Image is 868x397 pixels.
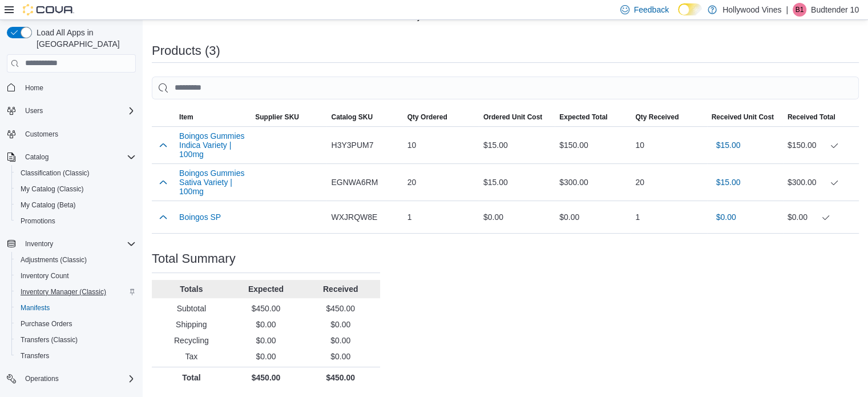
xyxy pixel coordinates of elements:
[631,134,706,157] div: 10
[16,166,94,180] a: Classification (Classic)
[156,319,227,330] p: Shipping
[631,171,706,194] div: 20
[2,126,140,142] button: Customers
[555,108,631,126] button: Expected Total
[25,130,58,139] span: Customers
[156,372,227,383] p: Total
[21,372,63,386] button: Operations
[331,210,377,224] span: WXJRQW8E
[21,303,50,312] span: Manifests
[631,206,706,228] div: 1
[712,206,741,228] button: $0.00
[16,182,136,196] span: My Catalog (Classic)
[555,134,631,157] div: $150.00
[16,349,54,363] a: Transfers
[25,374,59,383] span: Operations
[2,236,140,252] button: Inventory
[11,332,140,348] button: Transfers (Classic)
[21,237,58,251] button: Inventory
[479,108,555,126] button: Ordered Unit Cost
[331,113,373,122] span: Catalog SKU
[21,127,63,141] a: Customers
[21,185,84,194] span: My Catalog (Classic)
[179,169,246,196] button: Boingos Gummies Sativa Variety | 100mg
[2,103,140,119] button: Users
[231,372,301,383] p: $450.00
[21,216,55,226] span: Promotions
[555,206,631,228] div: $0.00
[21,127,136,141] span: Customers
[21,237,136,251] span: Inventory
[32,27,136,50] span: Load All Apps in [GEOGRAPHIC_DATA]
[25,83,43,93] span: Home
[305,303,376,314] p: $450.00
[175,108,251,126] button: Item
[21,255,87,264] span: Adjustments (Classic)
[16,317,77,331] a: Purchase Orders
[21,335,78,344] span: Transfers (Classic)
[255,113,299,122] span: Supplier SKU
[788,210,854,224] div: $0.00
[152,252,236,266] h3: Total Summary
[16,253,136,267] span: Adjustments (Classic)
[483,113,542,122] span: Ordered Unit Cost
[403,206,479,228] div: 1
[16,269,74,283] a: Inventory Count
[11,213,140,229] button: Promotions
[25,239,53,248] span: Inventory
[2,149,140,165] button: Catalog
[305,372,376,383] p: $450.00
[23,4,74,15] img: Cova
[16,182,88,196] a: My Catalog (Classic)
[11,316,140,332] button: Purchase Orders
[788,113,835,122] span: Received Total
[786,3,788,17] p: |
[231,283,301,295] p: Expected
[479,171,555,194] div: $15.00
[21,104,47,118] button: Users
[16,333,82,347] a: Transfers (Classic)
[21,271,69,280] span: Inventory Count
[152,44,220,58] h3: Products (3)
[11,268,140,284] button: Inventory Count
[305,351,376,362] p: $0.00
[634,4,669,15] span: Feedback
[16,166,136,180] span: Classification (Classic)
[21,372,136,386] span: Operations
[331,138,373,152] span: H3Y3PUM7
[712,171,745,194] button: $15.00
[403,134,479,157] div: 10
[305,283,376,295] p: Received
[156,303,227,314] p: Subtotal
[16,301,54,315] a: Manifests
[788,175,854,189] div: $300.00
[16,349,136,363] span: Transfers
[11,284,140,300] button: Inventory Manager (Classic)
[231,303,301,314] p: $450.00
[21,169,90,178] span: Classification (Classic)
[479,134,555,157] div: $15.00
[231,319,301,330] p: $0.00
[179,113,193,122] span: Item
[231,351,301,362] p: $0.00
[326,108,402,126] button: Catalog SKU
[16,285,111,299] a: Inventory Manager (Classic)
[716,177,741,188] span: $15.00
[21,319,72,328] span: Purchase Orders
[179,131,246,159] button: Boingos Gummies Indica Variety | 100mg
[305,319,376,330] p: $0.00
[25,153,49,162] span: Catalog
[635,113,679,122] span: Qty Received
[21,81,48,95] a: Home
[707,108,783,126] button: Received Unit Cost
[716,211,736,223] span: $0.00
[156,335,227,346] p: Recycling
[21,287,106,296] span: Inventory Manager (Classic)
[11,300,140,316] button: Manifests
[2,371,140,387] button: Operations
[179,212,221,222] button: Boingos SP
[811,3,859,17] p: Budtender 10
[722,3,781,17] p: Hollywood Vines
[156,351,227,362] p: Tax
[331,175,378,189] span: EGNWA6RM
